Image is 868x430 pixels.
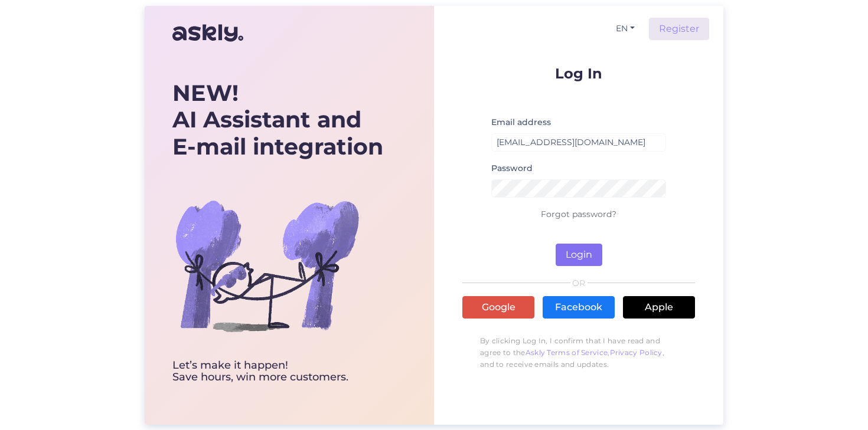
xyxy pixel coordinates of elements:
label: Email address [491,116,551,129]
div: Let’s make it happen! Save hours, win more customers. [172,360,383,383]
input: Enter email [491,133,666,152]
a: Register [649,18,709,40]
a: Askly Terms of Service [526,348,608,357]
b: NEW! [172,79,239,107]
span: OR [570,279,588,287]
p: By clicking Log In, I confirm that I have read and agree to the , , and to receive emails and upd... [462,329,695,376]
a: Facebook [543,296,615,319]
label: Password [491,162,533,175]
div: AI Assistant and E-mail integration [172,80,383,160]
button: EN [611,20,639,37]
a: Google [462,296,534,319]
a: Apple [623,296,695,319]
a: Forgot password? [541,209,616,219]
img: bg-askly [172,171,361,360]
button: Login [556,244,602,266]
img: Askly [172,19,243,47]
a: Privacy Policy [610,348,663,357]
p: Log In [462,66,695,81]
